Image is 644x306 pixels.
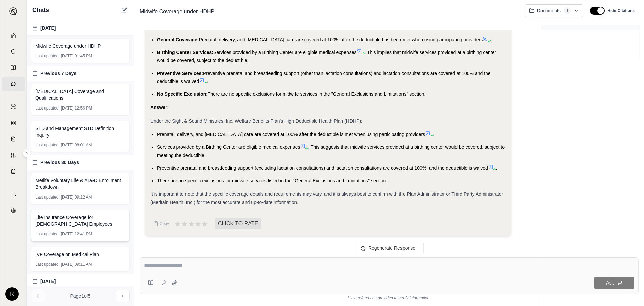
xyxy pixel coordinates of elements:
[157,91,208,97] span: No Specific Exclusion:
[35,231,60,237] span: Last updated:
[157,50,213,55] span: Birthing Center Services:
[150,217,172,230] button: Copy
[157,144,505,158] span: . This suggests that midwife services provided at a birthing center would be covered, subject to ...
[35,194,60,200] span: Last updated:
[563,7,571,14] span: 1
[40,278,56,285] span: [DATE]
[61,231,92,237] span: [DATE] 12:41 PM
[2,164,25,179] a: Coverage Table
[35,53,60,59] span: Last updated:
[594,277,634,289] button: Ask
[2,187,25,202] a: Contract Analysis
[2,116,25,130] a: Policy Comparisons
[150,191,503,205] span: It is important to note that the specific coverage details and requirements may vary, and it is a...
[150,118,362,124] span: Under the Sight & Sound Ministries, Inc. Welfare Benefits Plan's High Deductible Health Plan (HDHP):
[35,142,60,148] span: Last updated:
[40,70,76,77] span: Previous 7 Days
[215,218,261,229] span: CLICK TO RATE
[199,37,483,42] span: Prenatal, delivery, and [MEDICAL_DATA] care are covered at 100% after the deductible has been met...
[607,8,635,13] span: Hide Citations
[2,99,25,114] a: Single Policy
[157,165,488,171] span: Preventive prenatal and breastfeeding support (excluding lactation consultations) and lactation c...
[207,79,208,84] span: .
[35,177,125,190] span: Metlife Voluntary Life & AD&D Enrollment Breakdown
[5,287,19,301] div: R
[2,44,25,59] a: Documents Vault
[208,91,426,97] span: There are no specific exclusions for midwife services in the "General Exclusions and Limitations"...
[157,71,491,84] span: Preventive prenatal and breastfeeding support (other than lactation consultations) and lactation ...
[35,214,125,227] span: Life Insurance Coverage for [DEMOGRAPHIC_DATA] Employees
[35,262,60,267] span: Last updated:
[157,178,387,183] span: There are no specific exclusions for midwife services listed in the "General Exclusions and Limit...
[537,7,561,14] span: Documents
[61,53,92,59] span: [DATE] 01:45 PM
[137,6,217,17] span: Midwife Coverage under HDHP
[32,5,49,15] span: Chats
[157,50,496,63] span: . This implies that midwife services provided at a birthing center would be covered, subject to t...
[2,28,25,43] a: Home
[40,159,79,166] span: Previous 30 Days
[61,194,92,200] span: [DATE] 09:12 AM
[35,251,99,258] span: IVF Coverage on Medical Plan
[40,25,56,31] span: [DATE]
[23,149,31,157] button: Expand sidebar
[120,6,128,14] button: New Chat
[368,245,415,251] span: Regenerate Response
[70,293,91,299] span: Page 1 of 5
[2,203,25,218] a: Legal Search Engine
[61,142,92,148] span: [DATE] 08:01 AM
[2,77,25,91] a: Chat
[140,294,639,301] div: *Use references provided to verify information.
[2,132,25,146] a: Claim Coverage
[157,71,203,76] span: Preventive Services:
[9,7,17,15] img: Expand sidebar
[35,125,125,138] span: STD and Management STD Definition Inquiry
[355,243,424,253] button: Regenerate Response
[61,105,92,111] span: [DATE] 12:56 PM
[7,5,20,18] button: Expand sidebar
[2,148,25,163] a: Custom Report
[491,37,492,42] span: .
[157,37,199,42] span: General Coverage:
[35,88,125,101] span: [MEDICAL_DATA] Coverage and Qualifications
[150,105,169,110] strong: Answer:
[35,43,101,49] span: Midwife Coverage under HDHP
[606,280,614,286] span: Ask
[137,6,519,17] div: Edit Title
[157,132,425,137] span: Prenatal, delivery, and [MEDICAL_DATA] care are covered at 100% after the deductible is met when ...
[496,165,497,171] span: .
[525,4,584,17] button: Documents1
[157,144,300,150] span: Services provided by a Birthing Center are eligible medical expenses
[61,262,92,267] span: [DATE] 09:11 AM
[35,105,60,111] span: Last updated:
[2,60,25,75] a: Prompt Library
[213,50,356,55] span: Services provided by a Birthing Center are eligible medical expenses
[433,132,434,137] span: .
[160,221,169,226] span: Copy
